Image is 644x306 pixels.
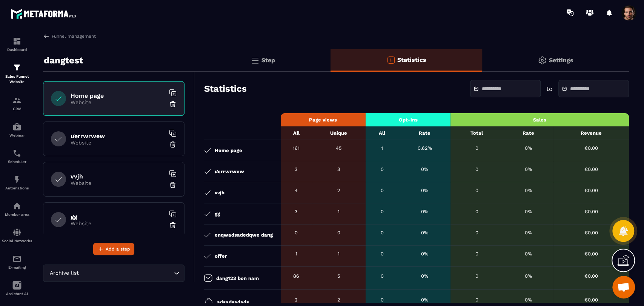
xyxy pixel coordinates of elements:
[403,145,447,151] div: 0.62%
[2,31,32,57] a: formationformationDashboard
[71,92,165,99] h6: Home page
[454,209,499,214] div: 0
[369,297,395,303] div: 0
[403,251,447,257] div: 0%
[2,90,32,117] a: formationformationCRM
[215,232,273,238] p: enqwadsadedqwe dang
[403,209,447,214] div: 0%
[71,213,165,220] h6: gg
[12,254,22,263] img: email
[43,33,96,40] a: Funnel management
[169,141,177,148] img: trash
[454,145,499,151] div: 0
[12,201,22,211] img: automations
[2,265,32,269] p: E-mailing
[12,149,22,158] img: scheduler
[215,148,242,153] p: Home page
[507,166,550,172] div: 0%
[12,175,22,184] img: automations
[369,273,395,279] div: 0
[507,209,550,214] div: 0%
[216,275,259,281] p: dang123 bon nam
[450,126,503,140] th: Total
[215,190,224,195] p: vvjh
[2,169,32,196] a: automationsautomationsAutomations
[612,276,635,298] div: Mở cuộc trò chuyện
[369,166,395,172] div: 0
[169,181,177,189] img: trash
[399,126,450,140] th: Rate
[557,273,625,279] div: €0.00
[2,160,32,164] p: Scheduler
[557,251,625,257] div: €0.00
[169,221,177,229] img: trash
[316,145,362,151] div: 45
[507,273,550,279] div: 0%
[71,220,165,226] p: Website
[71,99,165,105] p: Website
[281,126,312,140] th: All
[538,56,547,65] img: setting-gr.5f69749f.svg
[546,85,553,92] p: to
[281,113,366,126] th: Page views
[507,230,550,235] div: 0%
[454,273,499,279] div: 0
[454,297,499,303] div: 0
[316,166,362,172] div: 3
[403,166,447,172] div: 0%
[403,230,447,235] div: 0%
[284,188,308,193] div: 4
[503,126,553,140] th: Rate
[507,251,550,257] div: 0%
[403,188,447,193] div: 0%
[12,122,22,131] img: automations
[71,140,165,146] p: Website
[369,230,395,235] div: 0
[261,57,275,64] p: Step
[403,273,447,279] div: 0%
[549,57,573,64] p: Settings
[2,249,32,275] a: emailemailE-mailing
[2,196,32,222] a: automationsautomationsMember area
[12,228,22,237] img: social-network
[2,292,32,296] p: Assistant AI
[215,253,227,259] p: offer
[369,209,395,214] div: 0
[557,145,625,151] div: €0.00
[80,269,172,277] input: Search for option
[284,297,308,303] div: 2
[71,132,165,140] h6: ưerrwrwew
[284,273,308,279] div: 86
[312,126,366,140] th: Unique
[2,48,32,52] p: Dashboard
[507,188,550,193] div: 0%
[284,166,308,172] div: 3
[106,245,130,253] span: Add a step
[507,297,550,303] div: 0%
[553,126,629,140] th: Revenue
[284,251,308,257] div: 1
[284,209,308,214] div: 3
[284,145,308,151] div: 161
[316,251,362,257] div: 1
[251,56,260,65] img: bars.0d591741.svg
[93,243,134,255] button: Add a step
[2,107,32,111] p: CRM
[2,212,32,217] p: Member area
[369,188,395,193] div: 0
[215,211,220,217] p: gg
[507,145,550,151] div: 0%
[215,169,244,174] p: ưerrwrwew
[454,166,499,172] div: 0
[366,113,450,126] th: Opt-ins
[454,230,499,235] div: 0
[12,63,22,72] img: formation
[369,251,395,257] div: 0
[454,251,499,257] div: 0
[557,230,625,235] div: €0.00
[2,239,32,243] p: Social Networks
[48,269,80,277] span: Archive list
[454,188,499,193] div: 0
[2,186,32,190] p: Automations
[316,297,362,303] div: 2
